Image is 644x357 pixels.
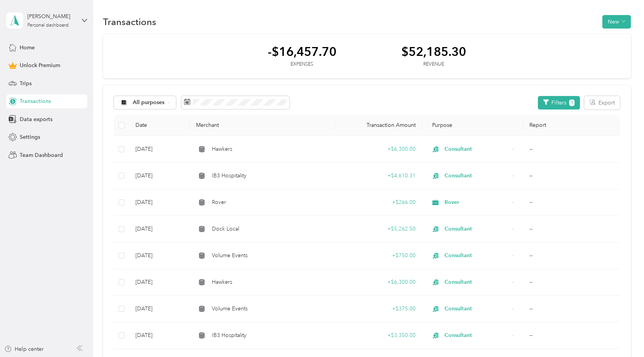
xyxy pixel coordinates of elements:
td: [DATE] [129,269,190,296]
td: -- [523,189,620,216]
span: Consultant [445,305,509,313]
div: Revenue [401,61,466,68]
span: Hawkers [212,278,232,286]
td: -- [523,296,620,322]
td: -- [523,136,620,163]
h1: Transactions [103,18,156,26]
td: [DATE] [129,163,190,189]
span: Hawkers [212,145,232,153]
span: Settings [20,133,40,141]
div: + $6,300.00 [341,278,416,286]
span: Consultant [445,331,509,340]
div: + $4,610.31 [341,172,416,180]
div: [PERSON_NAME] [27,12,76,20]
div: + $266.00 [341,198,416,207]
span: IB3 Hospitality [212,331,247,340]
span: Consultant [445,225,509,233]
span: Consultant [445,251,509,260]
span: Rover [212,198,226,207]
span: Trips [20,79,32,88]
td: [DATE] [129,136,190,163]
button: New [602,15,631,29]
span: Consultant [445,172,509,180]
span: Volume Events [212,251,248,260]
td: -- [523,242,620,269]
span: 1 [569,99,575,106]
div: Personal dashboard [27,23,69,28]
td: [DATE] [129,216,190,242]
button: Help center [4,345,44,353]
span: Unlock Premium [20,61,60,69]
div: Expenses [268,61,336,68]
span: Team Dashboard [20,151,63,159]
td: -- [523,322,620,349]
th: Date [129,115,190,136]
td: -- [523,163,620,189]
span: Rover [445,198,509,207]
span: Consultant [445,278,509,286]
div: + $5,262.50 [341,225,416,233]
span: Consultant [445,145,509,153]
div: + $750.00 [341,251,416,260]
th: Transaction Amount [335,115,422,136]
div: $52,185.30 [401,45,466,58]
div: + $375.00 [341,305,416,313]
span: IB3 Hospitality [212,172,247,180]
th: Report [523,115,620,136]
span: All purposes [133,100,165,105]
iframe: Everlance-gr Chat Button Frame [601,314,644,357]
div: + $3,350.00 [341,331,416,340]
div: + $6,300.00 [341,145,416,153]
td: -- [523,216,620,242]
th: Merchant [190,115,335,136]
span: Data exports [20,115,52,123]
span: Volume Events [212,305,248,313]
span: Transactions [20,97,51,105]
span: Home [20,44,35,52]
button: Filters1 [538,96,580,109]
td: [DATE] [129,242,190,269]
span: Dock Local [212,225,239,233]
td: -- [523,269,620,296]
div: -$16,457.70 [268,45,336,58]
span: Purpose [428,122,452,128]
button: Export [584,96,620,109]
td: [DATE] [129,322,190,349]
td: [DATE] [129,296,190,322]
td: [DATE] [129,189,190,216]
